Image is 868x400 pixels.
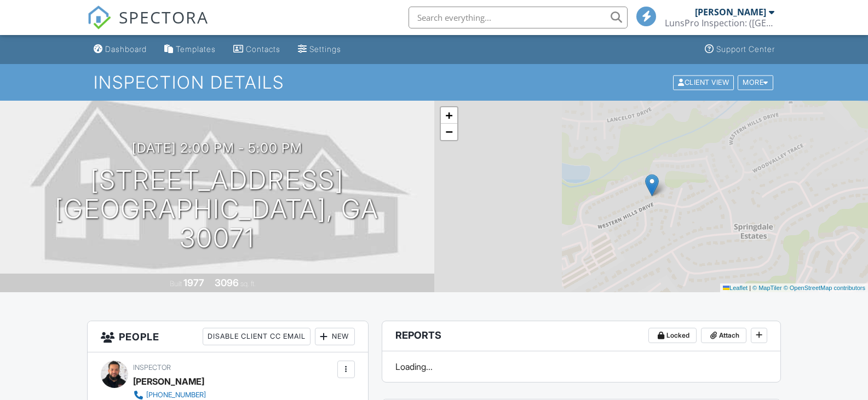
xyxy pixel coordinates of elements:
span: Built [170,280,182,288]
h3: People [88,321,368,352]
div: [PHONE_NUMBER] [146,391,206,399]
span: sq. ft. [240,280,256,288]
a: Contacts [229,39,285,60]
div: Templates [176,44,216,54]
div: Support Center [716,44,775,54]
a: Zoom in [441,107,457,124]
div: Contacts [246,44,280,54]
span: + [445,108,452,122]
h1: [STREET_ADDRESS] [GEOGRAPHIC_DATA], GA 30071 [18,166,417,252]
div: 1977 [183,277,204,288]
a: Leaflet [723,285,748,291]
a: Support Center [700,39,779,60]
input: Search everything... [409,7,628,28]
h1: Inspection Details [94,73,774,92]
a: Zoom out [441,124,457,140]
a: © OpenStreetMap contributors [784,285,865,291]
a: Settings [294,39,346,60]
img: The Best Home Inspection Software - Spectora [87,5,111,30]
img: Marker [645,174,659,196]
span: | [749,285,751,291]
div: LunsPro Inspection: (Atlanta) [665,18,774,28]
span: − [445,125,452,138]
h3: [DATE] 2:00 pm - 5:00 pm [132,141,302,155]
div: [PERSON_NAME] [133,373,204,390]
a: SPECTORA [87,15,209,38]
div: Disable Client CC Email [203,328,311,345]
div: More [738,75,773,90]
div: New [315,328,355,345]
span: SPECTORA [119,5,209,28]
a: © MapTiler [752,285,782,291]
div: Dashboard [105,44,147,54]
div: [PERSON_NAME] [695,7,766,18]
div: 3096 [215,277,239,288]
span: Inspector [133,363,171,372]
a: Dashboard [89,39,151,60]
div: Client View [673,75,734,90]
a: Templates [160,39,220,60]
div: Settings [309,44,341,54]
a: Client View [672,78,737,86]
